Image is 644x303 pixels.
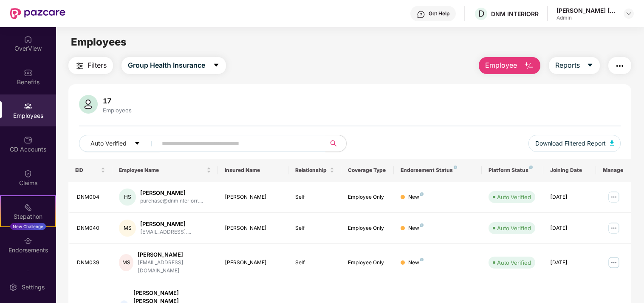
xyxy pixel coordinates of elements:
[550,259,589,267] div: [DATE]
[348,259,387,267] div: Employee Only
[454,166,457,169] img: svg+xml;base64,PHN2ZyB4bWxucz0iaHR0cDovL3d3dy53My5vcmcvMjAwMC9zdmciIHdpZHRoPSI4IiBoZWlnaHQ9IjgiIH...
[556,14,616,21] div: Admin
[225,224,282,232] div: [PERSON_NAME]
[325,135,347,152] button: search
[341,159,394,182] th: Coverage Type
[524,61,534,71] img: svg+xml;base64,PHN2ZyB4bWxucz0iaHR0cDovL3d3dy53My5vcmcvMjAwMC9zdmciIHhtbG5zOnhsaW5rPSJodHRwOi8vd3...
[295,167,328,174] span: Relationship
[68,57,113,74] button: Filters
[140,189,203,197] div: [PERSON_NAME]
[607,256,621,269] img: manageButton
[24,136,32,144] img: svg+xml;base64,PHN2ZyBpZD0iQ0RfQWNjb3VudHMiIGRhdGEtbmFtZT0iQ0QgQWNjb3VudHMiIHhtbG5zPSJodHRwOi8vd3...
[596,159,631,182] th: Manage
[140,228,191,236] div: [EMAIL_ADDRESS]....
[9,283,17,292] img: svg+xml;base64,PHN2ZyBpZD0iU2V0dGluZy0yMHgyMCIgeG1sbnM9Imh0dHA6Ly93d3cudzMub3JnLzIwMDAvc3ZnIiB3aW...
[134,140,140,147] span: caret-down
[485,60,517,71] span: Employee
[119,189,136,206] div: HS
[140,197,203,205] div: purchase@dnminteriorr....
[71,36,127,48] span: Employees
[420,223,424,227] img: svg+xml;base64,PHN2ZyB4bWxucz0iaHR0cDovL3d3dy53My5vcmcvMjAwMC9zdmciIHdpZHRoPSI4IiBoZWlnaHQ9IjgiIH...
[88,60,107,71] span: Filters
[1,212,55,221] div: Stepathon
[24,69,32,77] img: svg+xml;base64,PHN2ZyBpZD0iQmVuZWZpdHMiIHhtbG5zPSJodHRwOi8vd3d3LnczLm9yZy8yMDAwL3N2ZyIgd2lkdGg9Ij...
[555,60,580,71] span: Reports
[77,193,106,201] div: DNM004
[556,6,616,14] div: [PERSON_NAME] [PERSON_NAME]
[348,224,387,232] div: Employee Only
[119,220,136,237] div: MS
[497,193,531,201] div: Auto Verified
[587,62,593,69] span: caret-down
[625,10,632,17] img: svg+xml;base64,PHN2ZyBpZD0iRHJvcGRvd24tMzJ4MzIiIHhtbG5zPSJodHRwOi8vd3d3LnczLm9yZy8yMDAwL3N2ZyIgd2...
[19,283,47,292] div: Settings
[401,167,475,174] div: Endorsement Status
[479,57,540,74] button: Employee
[24,203,32,212] img: svg+xml;base64,PHN2ZyB4bWxucz0iaHR0cDovL3d3dy53My5vcmcvMjAwMC9zdmciIHdpZHRoPSIyMSIgaGVpZ2h0PSIyMC...
[112,159,218,182] th: Employee Name
[408,259,424,267] div: New
[543,159,596,182] th: Joining Date
[607,221,621,235] img: manageButton
[615,61,625,71] img: svg+xml;base64,PHN2ZyB4bWxucz0iaHR0cDovL3d3dy53My5vcmcvMjAwMC9zdmciIHdpZHRoPSIyNCIgaGVpZ2h0PSIyNC...
[529,166,533,169] img: svg+xml;base64,PHN2ZyB4bWxucz0iaHR0cDovL3d3dy53My5vcmcvMjAwMC9zdmciIHdpZHRoPSI4IiBoZWlnaHQ9IjgiIH...
[121,57,226,74] button: Group Health Insurancecaret-down
[68,159,113,182] th: EID
[607,190,621,204] img: manageButton
[225,193,282,201] div: [PERSON_NAME]
[535,139,606,148] span: Download Filtered Report
[420,192,424,196] img: svg+xml;base64,PHN2ZyB4bWxucz0iaHR0cDovL3d3dy53My5vcmcvMjAwMC9zdmciIHdpZHRoPSI4IiBoZWlnaHQ9IjgiIH...
[10,8,65,19] img: New Pazcare Logo
[295,259,334,267] div: Self
[24,102,32,111] img: svg+xml;base64,PHN2ZyBpZD0iRW1wbG95ZWVzIiB4bWxucz0iaHR0cDovL3d3dy53My5vcmcvMjAwMC9zdmciIHdpZHRoPS...
[24,35,32,43] img: svg+xml;base64,PHN2ZyBpZD0iSG9tZSIgeG1sbnM9Imh0dHA6Ly93d3cudzMub3JnLzIwMDAvc3ZnIiB3aWR0aD0iMjAiIG...
[288,159,341,182] th: Relationship
[77,259,106,267] div: DNM039
[119,167,205,174] span: Employee Name
[497,224,531,232] div: Auto Verified
[408,224,424,232] div: New
[491,10,539,18] div: DNM INTERIORR
[75,167,99,174] span: EID
[101,97,133,105] div: 17
[138,251,211,259] div: [PERSON_NAME]
[140,220,191,228] div: [PERSON_NAME]
[429,10,449,17] div: Get Help
[408,193,424,201] div: New
[138,259,211,275] div: [EMAIL_ADDRESS][DOMAIN_NAME]
[218,159,288,182] th: Insured Name
[550,193,589,201] div: [DATE]
[79,95,98,114] img: svg+xml;base64,PHN2ZyB4bWxucz0iaHR0cDovL3d3dy53My5vcmcvMjAwMC9zdmciIHhtbG5zOnhsaW5rPSJodHRwOi8vd3...
[295,193,334,201] div: Self
[325,140,342,147] span: search
[77,224,106,232] div: DNM040
[420,258,424,261] img: svg+xml;base64,PHN2ZyB4bWxucz0iaHR0cDovL3d3dy53My5vcmcvMjAwMC9zdmciIHdpZHRoPSI4IiBoZWlnaHQ9IjgiIH...
[24,270,32,279] img: svg+xml;base64,PHN2ZyBpZD0iTXlfT3JkZXJzIiBkYXRhLW5hbWU9Ik15IE9yZGVycyIgeG1sbnM9Imh0dHA6Ly93d3cudz...
[497,258,531,267] div: Auto Verified
[24,169,32,178] img: svg+xml;base64,PHN2ZyBpZD0iQ2xhaW0iIHhtbG5zPSJodHRwOi8vd3d3LnczLm9yZy8yMDAwL3N2ZyIgd2lkdGg9IjIwIi...
[24,237,32,245] img: svg+xml;base64,PHN2ZyBpZD0iRW5kb3JzZW1lbnRzIiB4bWxucz0iaHR0cDovL3d3dy53My5vcmcvMjAwMC9zdmciIHdpZH...
[550,224,589,232] div: [DATE]
[90,139,127,148] span: Auto Verified
[348,193,387,201] div: Employee Only
[417,10,425,19] img: svg+xml;base64,PHN2ZyBpZD0iSGVscC0zMngzMiIgeG1sbnM9Imh0dHA6Ly93d3cudzMub3JnLzIwMDAvc3ZnIiB3aWR0aD...
[610,140,614,146] img: svg+xml;base64,PHN2ZyB4bWxucz0iaHR0cDovL3d3dy53My5vcmcvMjAwMC9zdmciIHhtbG5zOnhsaW5rPSJodHRwOi8vd3...
[101,107,133,114] div: Employees
[549,57,600,74] button: Reportscaret-down
[75,61,85,71] img: svg+xml;base64,PHN2ZyB4bWxucz0iaHR0cDovL3d3dy53My5vcmcvMjAwMC9zdmciIHdpZHRoPSIyNCIgaGVpZ2h0PSIyNC...
[213,62,220,69] span: caret-down
[128,60,205,71] span: Group Health Insurance
[489,167,537,174] div: Platform Status
[225,259,282,267] div: [PERSON_NAME]
[295,224,334,232] div: Self
[10,223,46,230] div: New Challenge
[119,254,133,271] div: MS
[79,135,160,152] button: Auto Verifiedcaret-down
[528,135,621,152] button: Download Filtered Report
[478,9,484,19] span: D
